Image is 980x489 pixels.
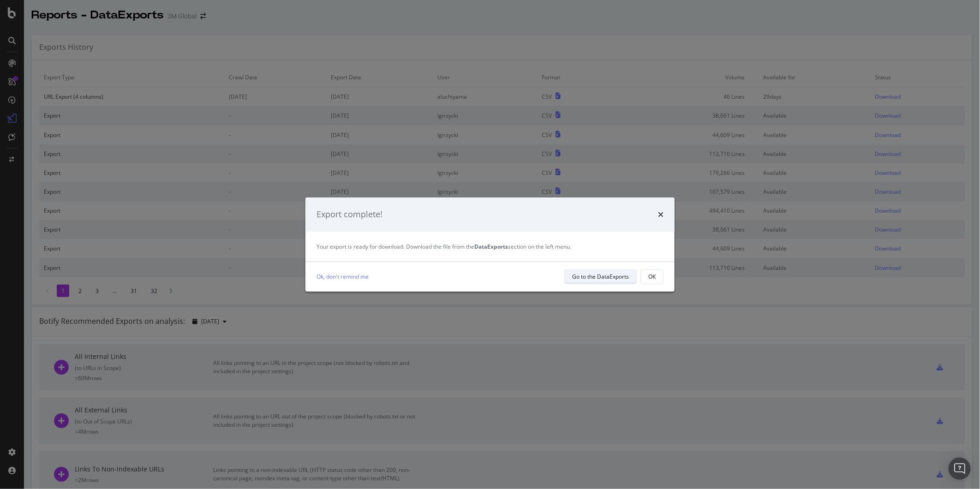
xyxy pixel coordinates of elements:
div: modal [305,197,675,292]
a: Ok, don't remind me [317,272,369,281]
span: section on the left menu. [474,243,571,250]
div: Open Intercom Messenger [949,458,971,480]
div: Export complete! [317,209,382,221]
button: OK [640,269,663,284]
div: Your export is ready for download. Download the file from the [317,243,663,250]
button: Go to the DataExports [564,269,637,284]
div: Go to the DataExports [572,273,629,280]
div: times [658,209,663,221]
div: OK [648,273,656,280]
strong: DataExports [474,243,508,250]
